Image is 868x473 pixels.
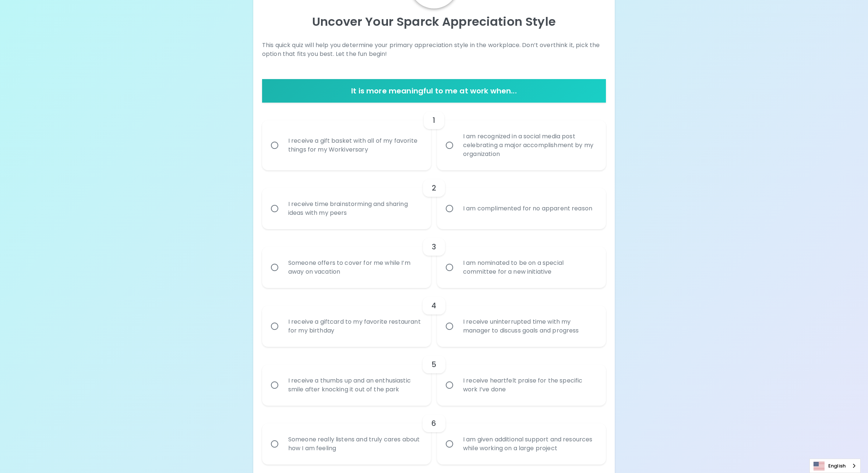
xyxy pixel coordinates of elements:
div: I am nominated to be on a special committee for a new initiative [457,250,602,285]
div: choice-group-check [262,406,606,465]
div: Someone really listens and truly cares about how I am feeling [282,426,427,462]
h6: 6 [431,417,436,429]
h6: 4 [431,300,436,312]
h6: It is more meaningful to me at work when... [265,85,603,97]
h6: 1 [433,114,435,126]
a: English [810,459,860,473]
div: I receive a thumbs up and an enthusiastic smile after knocking it out of the park [282,367,427,403]
div: I receive heartfelt praise for the specific work I’ve done [457,367,602,403]
div: choice-group-check [262,103,606,170]
div: I am recognized in a social media post celebrating a major accomplishment by my organization [457,123,602,167]
div: choice-group-check [262,170,606,229]
div: choice-group-check [262,347,606,406]
p: Uncover Your Sparck Appreciation Style [262,14,606,29]
h6: 3 [432,241,436,253]
div: Someone offers to cover for me while I’m away on vacation [282,250,427,285]
div: Language [809,459,861,473]
h6: 5 [431,359,436,370]
aside: Language selected: English [809,459,861,473]
div: I receive uninterrupted time with my manager to discuss goals and progress [457,309,602,344]
div: I am complimented for no apparent reason [457,195,598,222]
h6: 2 [432,182,436,194]
p: This quick quiz will help you determine your primary appreciation style in the workplace. Don’t o... [262,41,606,58]
div: I am given additional support and resources while working on a large project [457,426,602,462]
div: I receive a gift basket with all of my favorite things for my Workiversary [282,128,427,163]
div: choice-group-check [262,229,606,288]
div: I receive a giftcard to my favorite restaurant for my birthday [282,309,427,344]
div: I receive time brainstorming and sharing ideas with my peers [282,191,427,226]
div: choice-group-check [262,288,606,347]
